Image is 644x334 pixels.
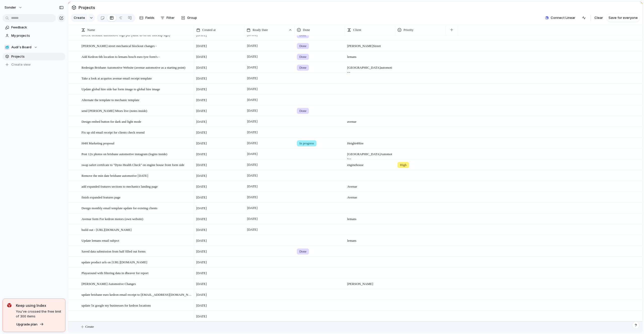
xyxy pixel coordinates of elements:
span: [DATE] [246,118,259,124]
span: build out - [URL][DOMAIN_NAME] [82,227,132,232]
span: Done [299,249,306,254]
span: Filter [167,15,175,20]
span: Upgrade plan [16,322,37,327]
span: avenue [345,116,395,124]
span: [DATE] [246,108,259,114]
span: Design embed button for dark and light mode [82,118,141,124]
span: engine house [345,160,395,168]
span: [DATE] [196,76,207,81]
span: [DATE] [246,129,259,135]
span: Done [299,54,306,59]
span: [DATE] [196,249,207,254]
button: Create view [3,61,65,68]
button: Connect Linear [543,14,577,22]
span: [DATE] [196,238,207,243]
span: add expanded features sections to mechanics landing page [82,183,158,189]
span: [DATE] [196,108,207,113]
span: Projects [11,54,64,59]
span: Projects [77,3,96,12]
span: [DATE] [246,54,259,60]
a: Feedback [3,24,65,31]
button: Save for everyone [607,14,640,22]
a: Projects [3,53,65,60]
span: [DATE] [246,64,259,70]
span: [DATE] [196,260,207,265]
span: Create view [11,62,31,67]
span: [DATE] [196,44,207,49]
span: [DATE] [196,303,207,308]
span: [DATE] [196,152,207,157]
div: 🥶 [5,45,10,50]
span: [DATE] [246,227,259,233]
span: swap safert certifcate to ''Dyno Health Check'' on engine house front form side [82,162,184,168]
span: Priority [404,27,414,32]
span: lemans [345,52,395,59]
span: Remove the min date brisbane automotive [DATE] [82,173,148,178]
button: Fields [137,14,156,22]
span: Done [299,65,306,70]
span: [DATE] [196,173,207,178]
span: Clear [594,15,603,20]
span: [DATE] [246,43,259,49]
button: Clear [592,14,605,22]
span: [PERSON_NAME] [345,279,395,286]
button: 🥶Audi's Board [3,44,65,51]
button: Group [179,14,199,22]
span: Ready Date [253,27,268,32]
span: Update lemans email subject [82,237,119,243]
span: [DATE] [196,87,207,92]
span: You've crossed the free limit of 300 items [16,309,61,319]
span: [DATE] [246,194,259,200]
button: Filter [158,14,177,22]
span: update brisbane euro kedron email receipt to [EMAIL_ADDRESS][DOMAIN_NAME] [82,291,192,297]
span: Fields [145,15,154,20]
span: Redesign Brisbane Automotive Website (avenue automotive as a starting point) [82,64,185,70]
span: [PERSON_NAME] Street [345,41,395,49]
span: [DATE] [196,119,207,124]
span: Save for everyone [609,15,638,20]
span: Create [85,324,94,329]
span: Keep using Index [16,303,61,308]
span: [DATE] [196,54,207,59]
a: My projects [3,32,65,39]
span: [DATE] [246,216,259,222]
span: [DATE] [196,281,207,286]
span: Done [299,108,306,113]
span: [DATE] [196,206,207,211]
span: [DATE] [246,140,259,146]
span: [DATE] [196,292,207,297]
span: [DATE] [246,97,259,103]
span: Name [87,27,95,32]
span: [GEOGRAPHIC_DATA] automotive [345,62,395,75]
span: Saved data submission from half filled out forms [82,248,146,254]
span: Post 12x photos on brisbane automotive instagram (logins inside) [82,151,167,157]
span: In progress [299,141,314,146]
span: [DATE] [246,151,259,157]
span: Fix up old email receipt for clients check resend [82,129,145,135]
span: [DATE] [196,184,207,189]
span: Done [299,44,306,49]
span: Add Kedron 6th location to lemans bosch euro tyre form's - [82,54,159,59]
span: High [400,162,407,168]
span: [DATE] [246,183,259,189]
span: Avenue [345,192,395,200]
span: Feedback [11,25,64,30]
span: Created at [202,27,216,32]
span: send [PERSON_NAME] Mtors live (notes inside) [82,108,147,113]
span: [DATE] [196,141,207,146]
span: Group [187,15,197,20]
span: Update global hire side bar form image to global hire image [82,86,160,92]
span: Take a look at acqurios avenue email receipt template [82,75,152,81]
span: [DATE] [246,173,259,179]
span: Height 4 Hire [345,138,395,146]
span: lemans [345,214,395,222]
span: [DATE] [196,195,207,200]
span: Avenue [345,181,395,189]
span: [GEOGRAPHIC_DATA] Automotive [345,149,395,162]
span: Create [74,15,85,20]
span: Done [303,27,310,32]
span: [PERSON_NAME] Automotive Changes [82,281,136,286]
span: Alternate the template to mechanic template [82,97,139,103]
span: [DATE] [196,271,207,276]
span: [DATE] [246,86,259,92]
